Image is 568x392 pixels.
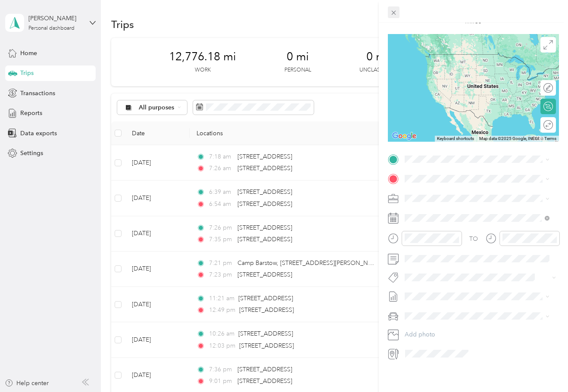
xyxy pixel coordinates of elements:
[479,136,539,141] span: Map data ©2025 Google, INEGI
[390,131,418,142] img: Google
[390,131,418,142] a: Open this area in Google Maps (opens a new window)
[469,234,478,243] div: TO
[520,344,568,392] iframe: Everlance-gr Chat Button Frame
[437,136,474,142] button: Keyboard shortcuts
[402,329,559,341] button: Add photo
